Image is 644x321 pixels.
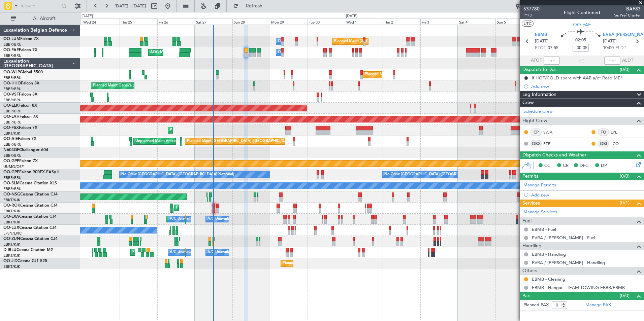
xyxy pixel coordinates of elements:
[3,231,22,236] a: LFSN/ENC
[230,1,270,11] button: Refresh
[3,264,20,269] a: EBKT/KJK
[232,19,270,25] div: Sun 28
[535,38,549,45] span: [DATE]
[345,19,383,25] div: Wed 1
[82,13,93,19] div: [DATE]
[3,170,19,174] span: OO-GPE
[620,173,630,180] span: (0/0)
[603,45,614,51] span: 10:00
[3,175,22,180] a: EBBR/BRU
[3,186,22,191] a: EBBR/BRU
[532,251,566,257] a: EBMB - Handling
[170,247,295,257] div: A/C Unavailable [GEOGRAPHIC_DATA] ([GEOGRAPHIC_DATA] National)
[3,81,21,85] span: OO-HHO
[3,98,22,103] a: EBBR/BRU
[3,237,20,241] span: OO-ZUN
[563,163,569,169] span: CR
[522,99,534,107] span: Crew
[3,259,47,263] a: OO-JIDCessna CJ1 525
[523,182,556,189] a: Manage Permits
[121,170,234,180] div: No Crew [GEOGRAPHIC_DATA] ([GEOGRAPHIC_DATA] National)
[3,226,57,230] a: OO-LUXCessna Citation CJ4
[3,37,20,41] span: OO-LUM
[240,4,268,8] span: Refresh
[522,151,586,159] span: Dispatch Checks and Weather
[543,141,558,147] a: PTE
[176,203,255,213] div: Planned Maint Kortrijk-[GEOGRAPHIC_DATA]
[3,215,57,219] a: OO-LXACessna Citation CJ4
[575,37,586,44] span: 02:05
[3,153,22,158] a: EBBR/BRU
[598,140,609,147] div: OBI
[3,204,20,208] span: OO-ROK
[495,19,533,25] div: Sun 5
[3,115,38,119] a: OO-LAHFalcon 7X
[115,3,146,9] span: [DATE] - [DATE]
[187,136,293,146] div: Planned Maint [GEOGRAPHIC_DATA] ([GEOGRAPHIC_DATA])
[532,285,625,290] a: EBMB - Hangar - TEAM TOWING EBBR/EBMB
[585,302,611,309] a: Manage PAX
[3,148,19,152] span: N604GF
[522,242,542,250] span: Handling
[3,181,57,185] a: OO-SLMCessna Citation XLS
[522,292,530,300] span: Pax
[3,48,19,52] span: OO-FAE
[3,159,19,163] span: OO-GPP
[522,173,538,180] span: Permits
[622,57,633,64] span: ALDT
[3,204,58,208] a: OO-ROKCessna Citation CJ4
[207,247,315,257] div: A/C Unavailable [GEOGRAPHIC_DATA]-[GEOGRAPHIC_DATA]
[150,47,232,58] div: AOG Maint [US_STATE] ([GEOGRAPHIC_DATA])
[157,19,195,25] div: Fri 26
[3,75,22,80] a: EBBR/BRU
[120,19,157,25] div: Thu 25
[523,5,540,12] span: 537780
[3,215,19,219] span: OO-LXA
[611,141,626,147] a: JCO
[170,125,248,135] div: Planned Maint Kortrijk-[GEOGRAPHIC_DATA]
[543,129,558,135] a: SWA
[573,21,591,28] span: OO-FAE
[523,108,553,115] a: Schedule Crew
[531,83,641,89] div: Add new
[598,129,609,136] div: FO
[620,199,630,206] span: (0/1)
[93,81,149,91] div: Planned Maint Geneva (Cointrin)
[383,19,420,25] div: Thu 2
[3,93,19,97] span: OO-VSF
[620,66,630,73] span: (0/0)
[3,248,53,252] a: D-IBLUCessna Citation M2
[531,192,641,198] div: Add new
[278,36,324,46] div: Owner Melsbroek Air Base
[3,81,39,85] a: OO-HHOFalcon 8X
[3,93,37,97] a: OO-VSFFalcon 8X
[523,12,540,18] span: P1/3
[544,163,552,169] span: CC,
[564,9,600,16] div: Flight Confirmed
[532,276,565,282] a: EBMB - Cleaning
[3,137,36,141] a: OO-AIEFalcon 7X
[3,242,20,247] a: EBKT/KJK
[522,66,556,74] span: Dispatch To-Dos
[522,117,547,125] span: Flight Crew
[195,19,232,25] div: Sat 27
[3,142,22,147] a: EBBR/BRU
[3,192,58,197] a: OO-NSGCessna Citation CJ4
[3,226,19,230] span: OO-LUX
[3,237,58,241] a: OO-ZUNCessna Citation CJ4
[580,163,590,169] span: DFC,
[615,45,626,51] span: ELDT
[3,131,20,136] a: EBKT/KJK
[3,209,20,214] a: EBKT/KJK
[612,12,641,18] span: Pos Pref Charter
[3,148,48,152] a: N604GFChallenger 604
[532,226,556,232] a: EBMB - Fuel
[3,198,20,203] a: EBKT/KJK
[384,170,497,180] div: No Crew [GEOGRAPHIC_DATA] ([GEOGRAPHIC_DATA] National)
[522,217,532,225] span: Fuel
[3,104,37,108] a: OO-ELKFalcon 8X
[132,247,207,257] div: Planned Maint Nice ([GEOGRAPHIC_DATA])
[532,235,595,241] a: EVRA / [PERSON_NAME] - Fuel
[3,126,37,130] a: OO-FSXFalcon 7X
[21,1,59,11] input: Airport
